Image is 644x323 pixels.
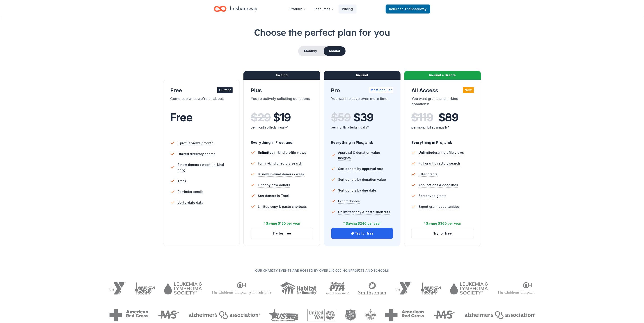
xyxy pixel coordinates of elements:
[497,282,557,295] img: The Children's Hospital of Philadelphia
[251,136,313,145] div: Everything in Free, and:
[258,204,307,209] span: Limited copy & paste shortcuts
[465,311,536,319] img: Alzheimers Association
[419,172,438,177] span: Filter grants
[419,151,434,154] span: Unlimited
[109,268,535,273] p: Our charity events are hosted by over 140,000 nonprofits and schools
[170,111,193,124] span: Free
[178,151,216,157] span: Limited directory search
[395,282,412,295] img: YMCA
[258,151,306,154] span: in-kind profile views
[419,204,460,209] span: Export grant opportunities
[214,4,257,14] a: Home
[463,87,474,93] div: New
[164,282,202,295] img: Leukemia & Lymphoma Society
[419,151,464,154] span: grant profile views
[286,4,357,14] nav: Main
[433,309,455,321] img: MS
[243,71,320,80] div: In-Kind
[280,282,317,295] img: Habitat for Humanity
[109,26,535,39] h1: Choose the perfect plan for you
[251,87,313,94] div: Plus
[307,309,336,321] img: United Way
[389,6,427,12] span: Return
[178,189,204,194] span: Reminder emails
[331,228,393,239] button: Try for free
[189,311,260,319] img: Alzheimers Association
[178,140,214,146] span: 5 profile views / month
[217,87,233,93] div: Current
[331,125,394,130] div: per month billed annually*
[345,309,356,321] img: The Salvation Army
[324,46,346,56] button: Annual
[299,46,323,56] button: Monthly
[251,125,313,130] div: per month billed annually*
[178,200,204,205] span: Up-to-date data
[269,309,298,321] img: US Vets
[450,282,488,295] img: Leukemia & Lymphoma Society
[421,282,441,295] img: American Cancer Society
[438,111,458,124] span: $ 89
[365,309,376,321] img: Boy Scouts of America
[339,5,357,14] a: Pricing
[338,177,386,182] span: Sort donors by donation value
[258,151,273,154] span: Unlimited
[412,228,474,239] button: Try for free
[264,221,300,226] div: * Saving $120 per year
[286,5,309,14] button: Product
[170,87,233,94] div: Free
[419,182,458,188] span: Applications & deadlines
[331,87,394,94] div: Pro
[326,282,349,295] img: National PTA
[338,210,390,214] span: copy & paste shortcuts
[354,111,374,124] span: $ 39
[338,199,360,204] span: Export donors
[158,309,180,321] img: MS
[258,193,290,199] span: Sort donors in Track
[273,111,291,124] span: $ 19
[411,125,474,130] div: per month billed annually*
[338,188,376,193] span: Sort donors by due date
[251,96,313,108] div: You're actively soliciting donations.
[369,87,393,93] div: Most popular
[343,221,381,226] div: * Saving $240 per year
[170,96,233,108] div: Come see what we're all about.
[258,172,305,177] span: 10 new in-kind donors / week
[411,136,474,145] div: Everything in Pro, and:
[331,136,394,145] div: Everything in Plus, and:
[331,96,394,108] div: You want to save even more time.
[109,282,126,295] img: YMCA
[109,309,149,321] img: American Red Cross
[385,309,424,321] img: American Red Cross
[411,87,474,94] div: All Access
[251,228,313,239] button: Try for free
[424,221,461,226] div: * Saving $360 per year
[338,166,383,172] span: Sort donors by approval rate
[419,193,447,199] span: Sort saved grants
[338,150,393,161] span: Approval & donation value insights
[358,282,386,295] img: Smithsonian
[411,96,474,108] div: You want grants and in-kind donations!
[258,182,290,188] span: Filter by new donors
[404,71,481,80] div: In-Kind + Grants
[401,7,427,11] span: to TheShareWay
[258,161,302,166] span: Full in-kind directory search
[178,178,186,184] span: Track
[211,282,271,295] img: The Children's Hospital of Philadelphia
[419,161,460,166] span: Full grant directory search
[338,210,354,214] span: Unlimited
[324,71,401,80] div: In-Kind
[310,5,338,14] button: Resources
[135,282,155,295] img: American Cancer Society
[177,162,233,173] span: 2 new donors / week (in-kind only)
[386,5,430,14] a: Returnto TheShareWay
